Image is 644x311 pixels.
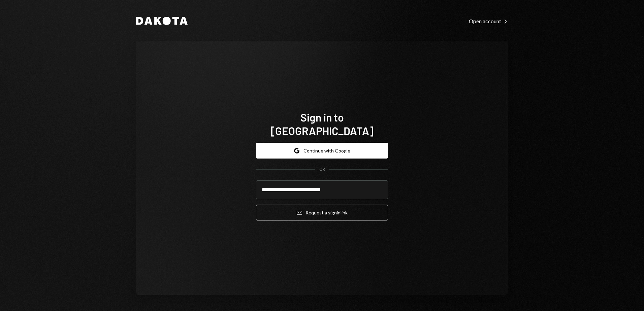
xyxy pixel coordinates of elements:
a: Open account [469,17,508,25]
button: Continue with Google [256,143,388,159]
div: Open account [469,18,508,25]
button: Request a signinlink [256,205,388,220]
div: OR [319,167,325,172]
h1: Sign in to [GEOGRAPHIC_DATA] [256,110,388,137]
